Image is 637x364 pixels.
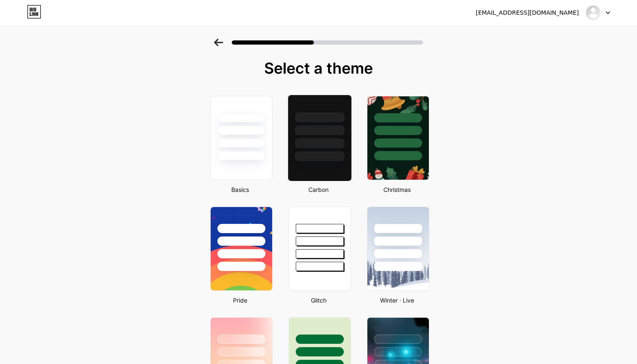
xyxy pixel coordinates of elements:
[208,185,273,194] div: Basics
[286,185,351,194] div: Carbon
[286,296,351,305] div: Glitch
[476,8,579,17] div: [EMAIL_ADDRESS][DOMAIN_NAME]
[364,296,429,305] div: Winter · Live
[585,5,601,21] img: Nhân Lê
[207,60,430,77] div: Select a theme
[208,296,273,305] div: Pride
[364,185,429,194] div: Christmas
